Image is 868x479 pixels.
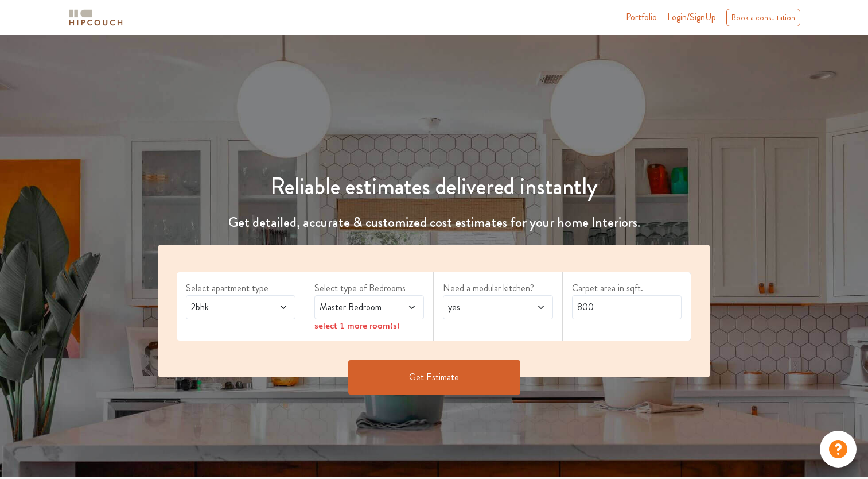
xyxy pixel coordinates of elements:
[572,295,682,319] input: Enter area sqft
[189,300,263,314] span: 2bhk
[443,281,552,295] label: Need a modular kitchen?
[151,173,717,200] h1: Reliable estimates delivered instantly
[67,7,124,28] img: logo-horizontal.svg
[626,10,657,24] a: Portfolio
[446,300,520,314] span: yes
[314,319,424,331] div: select 1 more room(s)
[572,281,682,295] label: Carpet area in sqft.
[314,281,424,295] label: Select type of Bedrooms
[348,360,520,395] button: Get Estimate
[726,9,800,26] div: Book a consultation
[151,214,717,231] h4: Get detailed, accurate & customized cost estimates for your home Interiors.
[317,300,392,314] span: Master Bedroom
[667,10,716,24] span: Login/SignUp
[67,5,124,30] span: logo-horizontal.svg
[186,281,295,295] label: Select apartment type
